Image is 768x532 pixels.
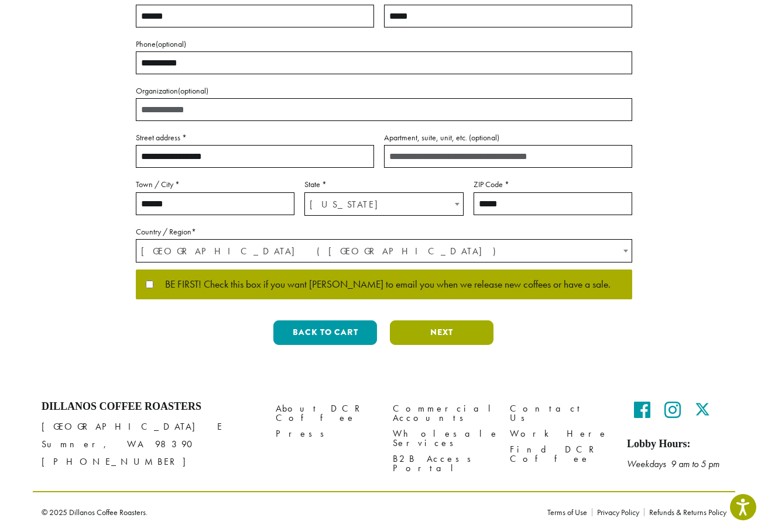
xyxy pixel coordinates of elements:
[276,400,375,426] a: About DCR Coffee
[390,320,493,345] button: Next
[547,508,592,516] a: Terms of Use
[592,508,644,516] a: Privacy Policy
[393,400,492,426] a: Commercial Accounts
[384,130,632,145] label: Apartment, suite, unit, etc.
[276,426,375,442] a: Press
[136,177,294,192] label: Town / City
[393,426,492,451] a: Wholesale Services
[156,39,186,49] span: (optional)
[136,130,374,145] label: Street address
[42,508,530,516] p: © 2025 Dillanos Coffee Roasters.
[273,320,377,345] button: Back to cart
[304,192,463,216] span: State
[469,132,499,143] span: (optional)
[393,451,492,476] a: B2B Access Portal
[136,239,632,262] span: Country / Region
[644,508,726,516] a: Refunds & Returns Policy
[304,177,463,192] label: State
[153,279,611,290] span: BE FIRST! Check this box if you want [PERSON_NAME] to email you when we release new coffees or ha...
[42,400,258,413] h4: Dillanos Coffee Roasters
[305,193,462,216] span: Washington
[42,418,258,471] p: [GEOGRAPHIC_DATA] E Sumner, WA 98390 [PHONE_NUMBER]
[474,177,632,192] label: ZIP Code
[136,240,632,262] span: United States (US)
[146,281,153,288] input: BE FIRST! Check this box if you want [PERSON_NAME] to email you when we release new coffees or ha...
[510,442,609,467] a: Find DCR Coffee
[136,84,632,98] label: Organization
[510,400,609,426] a: Contact Us
[627,438,726,451] h5: Lobby Hours:
[627,458,719,470] em: Weekdays 9 am to 5 pm
[178,85,208,96] span: (optional)
[510,426,609,442] a: Work Here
